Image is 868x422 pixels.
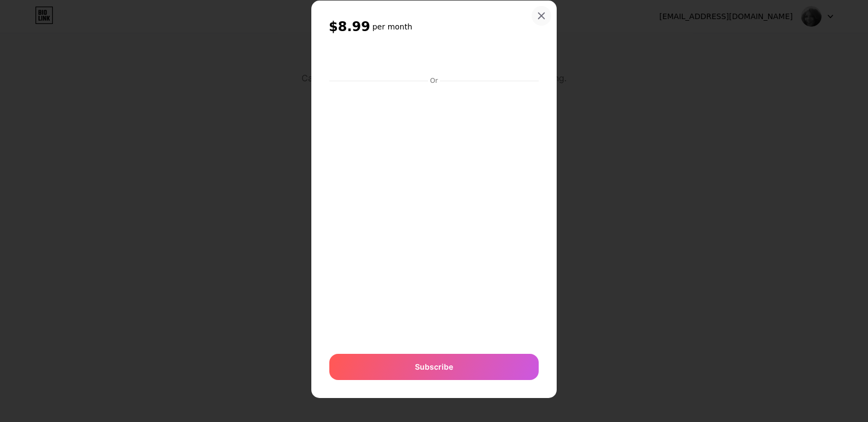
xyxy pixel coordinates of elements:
iframe: Secure payment button frame [329,47,539,73]
h6: per month [372,21,412,32]
span: Subscribe [415,361,453,372]
span: $8.99 [329,18,370,35]
div: Or [428,76,440,85]
iframe: Secure payment input frame [327,86,541,343]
